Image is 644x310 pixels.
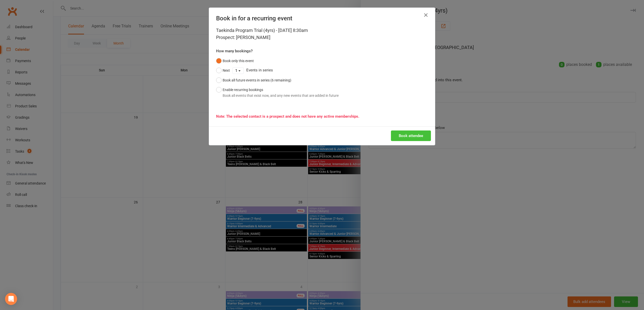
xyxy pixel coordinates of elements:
button: Book all future events in series (6 remaining) [216,75,291,85]
div: Book all future events in series (6 remaining) [223,77,291,83]
label: How many bookings? [216,48,253,54]
button: Enable recurring bookingsBook all events that exist now, and any new events that are added in future [216,85,339,100]
h4: Book in for a recurring event [216,15,428,22]
button: Book only this event [216,56,254,66]
div: Book all events that exist now, and any new events that are added in future [223,93,339,98]
div: Events in series [216,66,428,75]
button: Next [216,66,230,75]
button: Book attendee [391,130,431,141]
div: Open Intercom Messenger [5,293,17,305]
div: Taekinda Program Trial (4yrs) - [DATE] 8:30am Prospect: [PERSON_NAME] [216,27,428,41]
div: Note: The selected contact is a prospect and does not have any active memberships. [216,113,428,119]
button: Close [422,11,430,19]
